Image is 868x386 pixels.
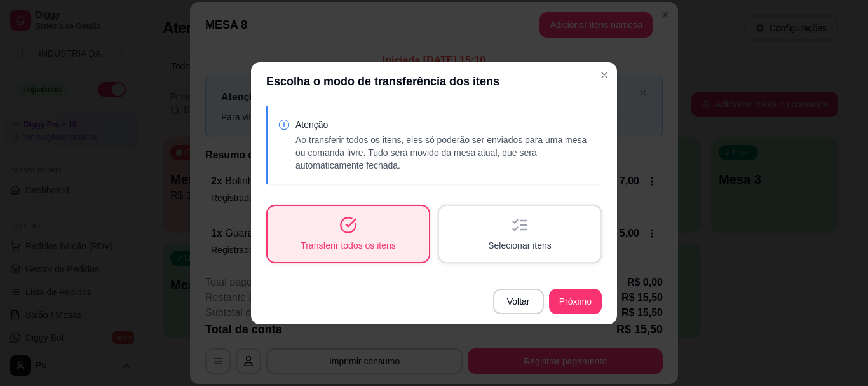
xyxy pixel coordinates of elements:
button: Transferir todos os itens [266,205,430,263]
button: Voltar [493,289,544,314]
header: Escolha o modo de transferência dos itens [251,62,617,100]
button: Close [594,65,614,85]
p: Atenção [295,118,592,131]
span: Selecionar itens [488,239,552,252]
p: Ao transferir todos os itens, eles só poderão ser enviados para uma mesa ou comanda livre. Tudo s... [295,134,592,172]
button: Selecionar itens [438,205,602,263]
span: Transferir todos os itens [301,239,396,252]
button: Próximo [549,289,602,314]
